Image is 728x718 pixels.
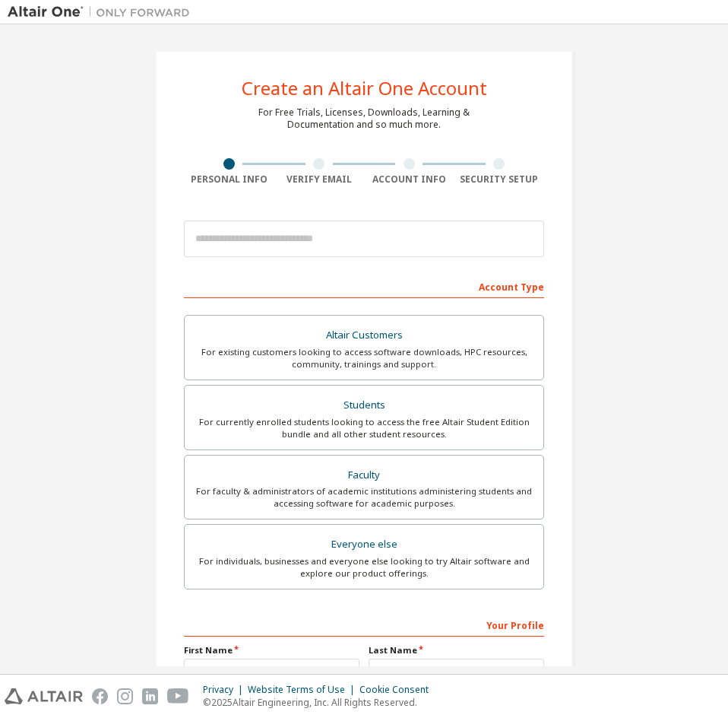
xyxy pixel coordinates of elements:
div: For currently enrolled students looking to access the free Altair Student Edition bundle and all ... [194,416,534,440]
div: Faculty [194,465,534,486]
div: For faculty & administrators of academic institutions administering students and accessing softwa... [194,485,534,510]
div: Personal Info [184,173,274,186]
img: Altair One [8,5,198,20]
div: Website Terms of Use [248,684,359,696]
img: altair_logo.svg [5,688,83,704]
div: Security Setup [454,173,545,186]
div: Account Type [184,274,544,298]
div: Students [194,395,534,416]
div: For Free Trials, Licenses, Downloads, Learning & Documentation and so much more. [258,106,470,131]
p: © 2025 Altair Engineering, Inc. All Rights Reserved. [203,696,438,709]
div: Create an Altair One Account [242,79,487,97]
div: For individuals, businesses and everyone else looking to try Altair software and explore our prod... [194,555,534,580]
div: Cookie Consent [359,684,438,696]
label: Last Name [369,644,544,656]
img: linkedin.svg [142,688,158,704]
div: Everyone else [194,534,534,555]
img: instagram.svg [117,688,133,704]
div: Verify Email [274,173,365,186]
label: First Name [184,644,359,656]
div: Account Info [364,173,454,186]
div: For existing customers looking to access software downloads, HPC resources, community, trainings ... [194,346,534,370]
div: Privacy [203,684,248,696]
div: Altair Customers [194,325,534,346]
img: facebook.svg [92,688,108,704]
img: youtube.svg [167,688,189,704]
div: Your Profile [184,612,544,637]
